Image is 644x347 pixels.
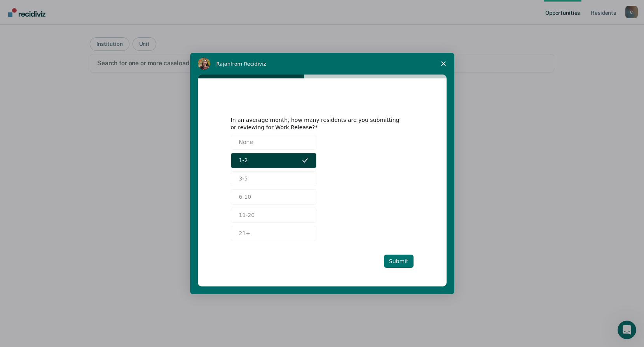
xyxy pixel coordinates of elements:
[231,116,402,130] div: In an average month, how many residents are you submitting or reviewing for Work Release?
[230,61,266,67] span: from Recidiviz
[198,57,210,70] img: Profile image for Rajan
[216,61,231,67] span: Rajan
[239,138,253,146] span: None
[231,171,316,186] button: 3-5
[239,175,248,183] span: 3-5
[433,53,454,75] span: Close survey
[239,156,248,165] span: 1-2
[231,208,316,223] button: 11-20
[239,229,251,238] span: 21+
[231,135,316,150] button: None
[384,255,414,268] button: Submit
[239,211,255,219] span: 11-20
[231,153,316,168] button: 1-2
[231,189,316,205] button: 6-10
[231,226,316,241] button: 21+
[239,193,251,201] span: 6-10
